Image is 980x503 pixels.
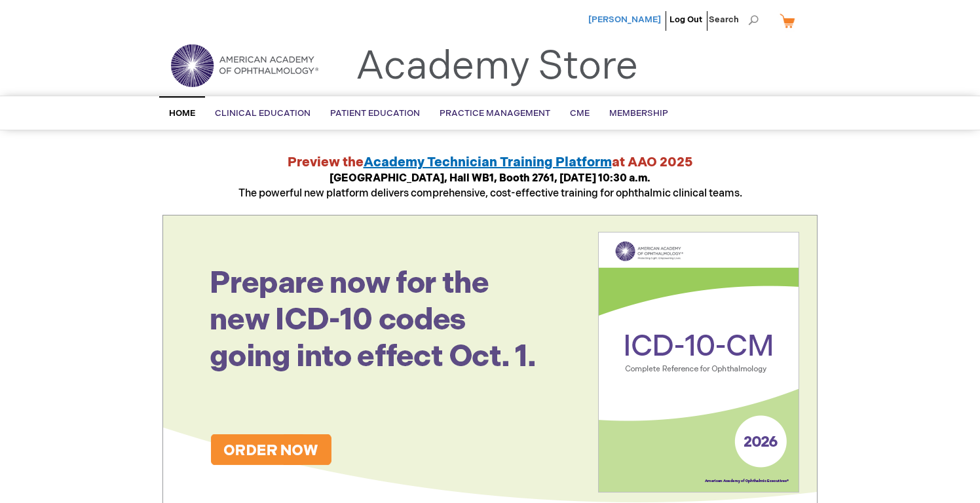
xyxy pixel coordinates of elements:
span: Clinical Education [215,108,311,119]
span: Practice Management [440,108,550,119]
a: Log Out [669,14,702,25]
strong: [GEOGRAPHIC_DATA], Hall WB1, Booth 2761, [DATE] 10:30 a.m. [330,172,650,185]
span: CME [570,108,590,119]
strong: Preview the at AAO 2025 [288,155,693,170]
span: Membership [609,108,668,119]
span: Search [709,7,759,33]
span: The powerful new platform delivers comprehensive, cost-effective training for ophthalmic clinical... [238,172,742,200]
span: Patient Education [330,108,420,119]
a: [PERSON_NAME] [588,14,661,25]
a: Academy Technician Training Platform [364,155,612,170]
a: Academy Store [356,43,638,90]
span: Home [169,108,195,119]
